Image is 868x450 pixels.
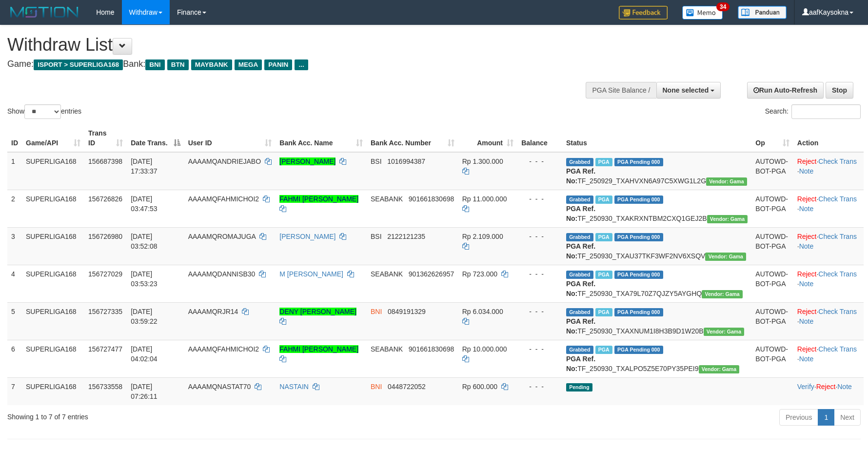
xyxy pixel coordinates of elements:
span: Vendor URL: https://trx31.1velocity.biz [699,365,740,373]
span: Marked by aafandaneth [595,346,612,354]
img: MOTION_logo.png [7,5,81,20]
span: Grabbed [566,196,593,204]
td: · · [793,152,864,190]
a: NASTAIN [279,383,309,391]
td: TF_250929_TXAHVXN6A97C5XWG1L2G [562,152,751,190]
span: Grabbed [566,233,593,241]
th: Game/API: activate to sort column ascending [22,124,84,152]
a: 1 [818,409,834,426]
div: - - - [521,232,558,241]
a: Previous [779,409,818,426]
td: 2 [7,190,22,227]
input: Search: [791,104,861,119]
span: BNI [371,308,382,315]
span: [DATE] 03:59:22 [131,308,158,325]
a: Reject [797,345,817,353]
span: BSI [371,157,382,165]
a: Check Trans [818,233,857,240]
a: Note [799,355,814,363]
td: TF_250930_TXA79L70Z7QJZY5AYGHQ [562,265,751,302]
img: Button%20Memo.svg [682,6,723,20]
span: AAAAMQFAHMICHOI2 [188,195,259,203]
span: Rp 1.300.000 [462,157,503,165]
span: SEABANK [371,270,403,278]
span: Vendor URL: https://trx31.1velocity.biz [702,290,743,298]
span: 156727335 [88,308,122,315]
a: Note [799,167,814,175]
a: Stop [826,82,853,98]
div: - - - [521,269,558,279]
td: AUTOWD-BOT-PGA [751,340,793,377]
td: · · [793,227,864,265]
span: MEGA [235,59,262,70]
a: FAHMI [PERSON_NAME] [279,195,358,203]
span: Rp 2.109.000 [462,233,503,240]
span: AAAAMQDANNISB30 [188,270,256,278]
td: AUTOWD-BOT-PGA [751,302,793,340]
span: Marked by aafsoycanthlai [595,158,612,166]
span: AAAAMQROMAJUGA [188,233,256,240]
span: [DATE] 07:26:11 [131,383,158,400]
span: AAAAMQFAHMICHOI2 [188,345,259,353]
div: Showing 1 to 7 of 7 entries [7,408,355,422]
span: Rp 6.034.000 [462,308,503,315]
span: 156726980 [88,233,122,240]
span: AAAAMQNASTAT70 [188,383,251,391]
h1: Withdraw List [7,35,569,55]
td: TF_250930_TXALPO5Z5E70PY35PEI9 [562,340,751,377]
span: PGA Pending [614,196,663,204]
a: Run Auto-Refresh [747,82,824,98]
span: Copy 1016994387 to clipboard [387,157,425,165]
a: Note [837,383,852,391]
label: Show entries [7,104,81,119]
button: None selected [656,82,721,98]
span: Copy 0448722052 to clipboard [388,383,426,391]
th: Action [793,124,864,152]
a: Note [799,280,814,288]
th: Amount: activate to sort column ascending [458,124,517,152]
td: SUPERLIGA168 [22,190,84,227]
a: Note [799,205,814,213]
a: [PERSON_NAME] [279,233,335,240]
th: Bank Acc. Name: activate to sort column ascending [276,124,367,152]
td: · · [793,302,864,340]
div: - - - [521,344,558,354]
span: 34 [716,2,730,11]
a: Reject [797,195,817,203]
td: SUPERLIGA168 [22,152,84,190]
span: None selected [663,86,709,94]
td: · · [793,265,864,302]
span: Copy 901661830698 to clipboard [409,345,454,353]
span: ISPORT > SUPERLIGA168 [34,59,123,70]
span: Marked by aafandaneth [595,196,612,204]
span: BNI [371,383,382,391]
span: 156727477 [88,345,122,353]
span: BTN [167,59,189,70]
th: Balance [517,124,562,152]
a: Verify [797,383,814,391]
span: PGA Pending [614,346,663,354]
td: 4 [7,265,22,302]
a: Check Trans [818,157,857,165]
span: [DATE] 03:47:53 [131,195,158,213]
select: Showentries [24,104,61,119]
div: - - - [521,307,558,316]
div: PGA Site Balance / [586,82,656,98]
span: Grabbed [566,346,593,354]
span: [DATE] 04:02:04 [131,345,158,363]
span: [DATE] 03:53:23 [131,270,158,288]
td: AUTOWD-BOT-PGA [751,190,793,227]
span: Grabbed [566,308,593,316]
span: Vendor URL: https://trx31.1velocity.biz [704,328,745,336]
td: 5 [7,302,22,340]
span: PGA Pending [614,308,663,316]
span: ... [295,59,308,70]
img: Feedback.jpg [619,6,668,20]
td: 7 [7,377,22,405]
td: 6 [7,340,22,377]
td: TF_250930_TXAKRXNTBM2CXQ1GEJ2B [562,190,751,227]
a: Check Trans [818,195,857,203]
span: Marked by aafnonsreyleab [595,308,612,316]
th: Status [562,124,751,152]
span: Copy 901661830698 to clipboard [409,195,454,203]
